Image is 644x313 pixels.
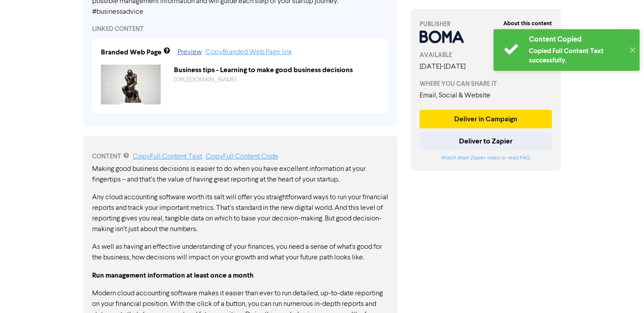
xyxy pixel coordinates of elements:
div: [DATE] - [DATE] [420,62,552,72]
div: Email, Social & Website [420,90,552,101]
div: LINKED CONTENT [92,24,389,34]
div: or [420,154,552,162]
div: https://public2.bomamarketing.com/cp/3lB3XvoZkMhQUYuoNcAVtG?sa=JVmiRFp [167,75,386,85]
iframe: Chat Widget [600,270,644,313]
a: Preview [177,49,202,56]
div: Branded Web Page [101,47,162,58]
div: CONTENT [92,151,389,162]
p: Making good business decisions is easier to do when you have excellent information at your finger... [92,164,389,185]
a: Watch short Zapier video [441,155,500,161]
button: Deliver to Zapier [420,132,552,151]
strong: About this content [503,20,552,27]
a: Copy Full Content Code [206,153,278,160]
div: WHERE YOU CAN SHARE IT [420,79,552,89]
button: Deliver in Campaign [420,110,552,128]
p: As well as having an effective understanding of your finances, you need a sense of what's good fo... [92,242,389,263]
p: Any cloud accounting software worth its salt will offer you straightforward ways to run your fina... [92,192,389,235]
a: [URL][DOMAIN_NAME] [174,77,237,83]
div: AVAILABLE [420,50,552,60]
div: Business tips - Learning to make good business decisions [167,65,386,75]
div: Content Copied [529,35,624,44]
strong: Run management information at least once a month [92,271,254,280]
div: PUBLISHER [420,19,552,29]
a: read FAQ [508,155,530,161]
a: Copy Branded Web Page link [205,49,292,56]
a: Copy Full Content Text [133,153,202,160]
div: Copied Full Content Text successfully. [529,46,624,65]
